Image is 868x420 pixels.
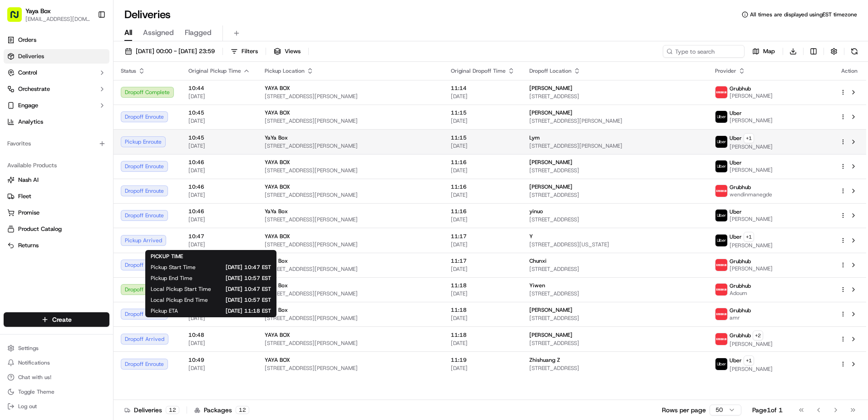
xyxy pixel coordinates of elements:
[265,216,436,223] span: [STREET_ADDRESS][PERSON_NAME]
[188,365,250,372] span: [DATE]
[4,238,109,253] button: Returns
[529,315,701,322] span: [STREET_ADDRESS]
[188,331,250,339] span: 10:48
[4,33,109,47] a: Orders
[529,365,701,372] span: [STREET_ADDRESS]
[18,141,25,149] img: 1736555255976-a54dd68f-1ca7-489b-9aae-adbdc363a1c4
[4,189,109,204] button: Fleet
[64,225,110,232] a: Powered byPylon
[730,92,773,100] span: [PERSON_NAME]
[451,265,515,273] span: [DATE]
[730,265,773,272] span: [PERSON_NAME]
[715,210,727,221] img: uber-new-logo.jpeg
[750,11,857,18] span: All times are displayed using EST timezone
[227,45,262,58] button: Filters
[265,167,436,174] span: [STREET_ADDRESS][PERSON_NAME]
[4,115,109,129] a: Analytics
[86,203,146,212] span: API Documentation
[752,405,783,415] div: Page 1 of 1
[192,307,271,315] span: [DATE] 11:18 EST
[451,85,515,92] span: 11:14
[121,45,219,58] button: [DATE] 00:00 - [DATE] 23:59
[715,67,736,75] span: Provider
[77,204,84,211] div: 💻
[143,27,174,38] span: Assigned
[194,405,249,415] div: Packages
[18,241,39,250] span: Returns
[18,36,36,44] span: Orders
[4,82,109,96] button: Orchestrate
[18,176,39,184] span: Nash AI
[451,183,515,190] span: 11:16
[7,192,106,200] a: Fleet
[451,93,515,100] span: [DATE]
[730,242,773,249] span: [PERSON_NAME]
[730,258,751,265] span: Grubhub
[18,166,25,173] img: 1736555255976-a54dd68f-1ca7-489b-9aae-adbdc363a1c4
[122,141,125,148] span: •
[265,340,436,347] span: [STREET_ADDRESS][PERSON_NAME]
[18,69,37,77] span: Control
[529,134,540,141] span: Lym
[52,315,72,324] span: Create
[715,111,727,123] img: uber-new-logo.jpeg
[715,259,727,271] img: 5e692f75ce7d37001a5d71f1
[730,166,773,174] span: [PERSON_NAME]
[188,191,250,199] span: [DATE]
[4,222,109,236] button: Product Catalog
[80,165,102,173] span: 8月15日
[840,67,859,75] div: Action
[9,132,24,147] img: Joana Marie Avellanoza
[28,141,120,148] span: [PERSON_NAME] [PERSON_NAME]
[25,6,51,15] button: Yaya Box
[451,340,515,347] span: [DATE]
[451,191,515,199] span: [DATE]
[451,315,515,322] span: [DATE]
[124,7,171,22] h1: Deliveries
[529,159,572,166] span: [PERSON_NAME]
[18,388,54,395] span: Toggle Theme
[265,159,290,166] span: YAYA BOX
[265,191,436,199] span: [STREET_ADDRESS][PERSON_NAME]
[5,200,73,216] a: 📗Knowledge Base
[18,52,44,60] span: Deliveries
[141,116,165,127] button: See all
[151,285,211,293] span: Local Pickup Start Time
[730,307,751,314] span: Grubhub
[265,315,436,322] span: [STREET_ADDRESS][PERSON_NAME]
[4,205,109,220] button: Promise
[188,208,250,215] span: 10:46
[18,225,62,233] span: Product Catalog
[730,184,751,191] span: Grubhub
[730,159,742,166] span: Uber
[75,165,79,173] span: •
[730,110,742,117] span: Uber
[18,85,50,93] span: Orchestrate
[242,47,258,55] span: Filters
[124,405,179,415] div: Deliveries
[19,87,35,103] img: 1756434665150-4e636765-6d04-44f2-b13a-1d7bbed723a0
[185,27,212,38] span: Flagged
[265,233,290,240] span: YAYA BOX
[529,257,547,265] span: Chunxi
[9,157,24,171] img: Joseph V.
[451,365,515,372] span: [DATE]
[715,358,727,370] img: uber-new-logo.jpeg
[127,141,148,148] span: 9月17日
[188,167,250,174] span: [DATE]
[9,87,25,103] img: 1736555255976-a54dd68f-1ca7-489b-9aae-adbdc363a1c4
[210,264,271,271] span: [DATE] 10:47 EST
[18,403,37,410] span: Log out
[529,340,701,347] span: [STREET_ADDRESS]
[265,365,436,372] span: [STREET_ADDRESS][PERSON_NAME]
[265,265,436,273] span: [STREET_ADDRESS][PERSON_NAME]
[7,225,106,233] a: Product Catalog
[715,284,727,295] img: 5e692f75ce7d37001a5d71f1
[265,85,290,92] span: YAYA BOX
[763,47,775,55] span: Map
[4,158,109,173] div: Available Products
[4,65,109,80] button: Control
[529,241,701,248] span: [STREET_ADDRESS][US_STATE]
[136,47,215,55] span: [DATE] 00:00 - [DATE] 23:59
[451,241,515,248] span: [DATE]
